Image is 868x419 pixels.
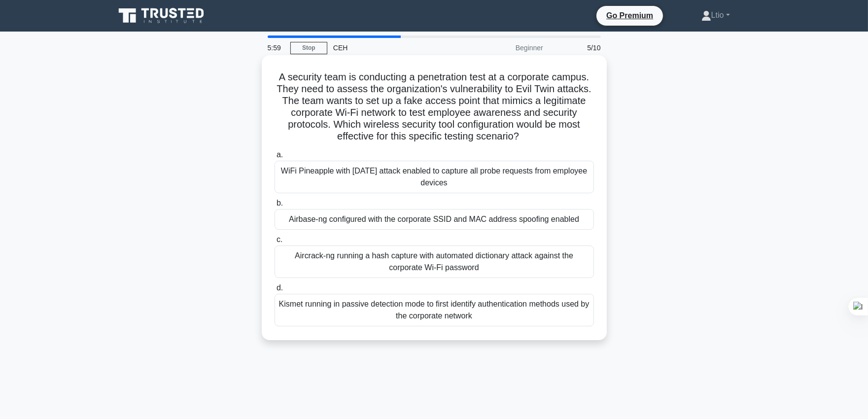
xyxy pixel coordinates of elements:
div: Beginner [463,38,549,58]
span: d. [277,283,283,292]
a: Ltio [678,5,754,25]
a: Stop [290,42,327,54]
div: CEH [327,38,463,58]
a: Go Premium [600,9,659,22]
span: b. [277,199,283,207]
div: 5/10 [549,38,607,58]
div: Airbase-ng configured with the corporate SSID and MAC address spoofing enabled [275,209,594,230]
span: a. [277,150,283,159]
div: Kismet running in passive detection mode to first identify authentication methods used by the cor... [275,294,594,326]
h5: A security team is conducting a penetration test at a corporate campus. They need to assess the o... [274,71,595,143]
div: WiFi Pineapple with [DATE] attack enabled to capture all probe requests from employee devices [275,161,594,193]
div: 5:59 [262,38,290,58]
span: c. [277,235,282,244]
div: Aircrack-ng running a hash capture with automated dictionary attack against the corporate Wi-Fi p... [275,245,594,278]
